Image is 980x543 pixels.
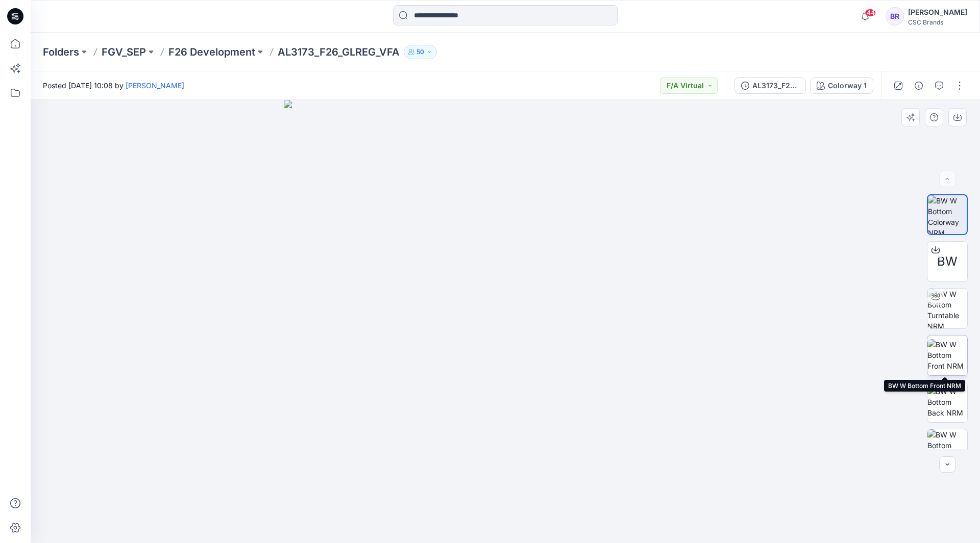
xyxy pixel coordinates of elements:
a: F26 Development [168,45,255,59]
button: AL3173_F26_GLREG_VFA [734,77,806,94]
div: BR [886,7,904,25]
p: 50 [416,46,424,58]
img: BW W Bottom Colorway NRM [928,195,967,234]
button: Colorway 1 [810,77,873,94]
a: [PERSON_NAME] [126,81,184,90]
a: Folders [43,45,79,59]
div: CSC Brands [908,18,967,26]
img: BW W Bottom Front CloseUp NRM [927,429,967,469]
div: Colorway 1 [828,80,867,91]
p: AL3173_F26_GLREG_VFA [278,45,400,59]
img: BW W Bottom Front NRM [927,339,967,371]
img: eyJhbGciOiJIUzI1NiIsImtpZCI6IjAiLCJzbHQiOiJzZXMiLCJ0eXAiOiJKV1QifQ.eyJkYXRhIjp7InR5cGUiOiJzdG9yYW... [284,100,727,543]
div: [PERSON_NAME] [908,6,967,18]
button: Details [911,77,927,94]
span: BW [937,252,958,271]
span: 44 [865,9,876,17]
span: Posted [DATE] 10:08 by [43,80,184,91]
a: FGV_SEP [102,45,146,59]
div: AL3173_F26_GLREG_VFA [752,80,799,91]
button: 50 [404,45,437,59]
img: BW W Bottom Turntable NRM [927,289,967,328]
img: BW W Bottom Back NRM [927,386,967,418]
